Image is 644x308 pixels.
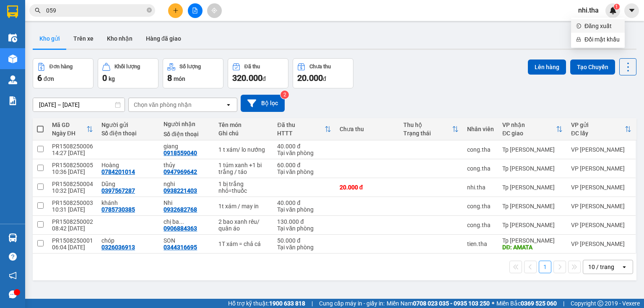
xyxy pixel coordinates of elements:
[277,225,331,232] div: Tại văn phòng
[584,35,620,44] span: Đổi mật khẩu
[576,37,581,42] span: lock
[164,244,197,251] div: 0344316695
[467,146,494,153] div: cong.tha
[521,300,557,307] strong: 0369 525 060
[340,126,395,132] div: Chưa thu
[101,187,135,194] div: 0397567287
[502,184,563,191] div: Tp [PERSON_NAME]
[100,28,139,49] button: Kho nhận
[615,4,618,10] span: 1
[52,143,93,150] div: PR1508250006
[502,165,563,172] div: Tp [PERSON_NAME]
[52,244,93,251] div: 06:04 [DATE]
[102,73,107,83] span: 0
[228,299,305,308] span: Hỗ trợ kỹ thuật:
[241,95,285,112] button: Bộ lọc
[147,8,152,13] span: close-circle
[467,241,494,247] div: tien.tha
[403,122,452,128] div: Thu hộ
[101,162,155,168] div: Hoàng
[232,73,262,83] span: 320.000
[164,121,210,127] div: Người nhận
[9,290,17,298] span: message
[277,143,331,150] div: 40.000 đ
[340,184,395,191] div: 20.000 đ
[571,184,631,191] div: VP [PERSON_NAME]
[293,58,353,88] button: Chưa thu20.000đ
[277,150,331,156] div: Tại văn phòng
[52,225,93,232] div: 08:42 [DATE]
[167,73,172,83] span: 8
[164,168,197,175] div: 0947969642
[164,181,210,187] div: nghi
[624,3,639,18] button: caret-down
[218,181,269,194] div: 1 bị trắng nhỏ=thuốc
[164,150,197,156] div: 0918559040
[567,118,636,140] th: Toggle SortBy
[139,28,188,49] button: Hàng đã giao
[52,122,86,128] div: Mã GD
[571,222,631,228] div: VP [PERSON_NAME]
[297,73,323,83] span: 20.000
[413,300,490,307] strong: 0708 023 035 - 0935 103 250
[163,58,223,88] button: Số lượng8món
[114,64,140,70] div: Khối lượng
[502,203,563,210] div: Tp [PERSON_NAME]
[164,162,210,168] div: thủy
[571,146,631,153] div: VP [PERSON_NAME]
[35,8,41,13] span: search
[467,165,494,172] div: cong.tha
[502,222,563,228] div: Tp [PERSON_NAME]
[164,206,197,213] div: 0932682768
[467,203,494,210] div: cong.tha
[244,64,260,70] div: Đã thu
[101,244,135,251] div: 0326036913
[52,150,93,156] div: 14:27 [DATE]
[164,218,210,225] div: chị ba 0933133476
[164,237,210,244] div: SON
[609,7,617,14] img: icon-new-feature
[218,203,269,210] div: 1t xám / may in
[8,96,17,105] img: solution-icon
[33,28,67,49] button: Kho gửi
[164,199,210,206] div: Nhi
[399,118,463,140] th: Toggle SortBy
[9,253,17,261] span: question-circle
[277,206,331,213] div: Tại văn phòng
[492,302,494,305] span: ⚪️
[628,7,636,14] span: caret-down
[52,237,93,244] div: PR1508250001
[387,299,490,308] span: Miền Nam
[179,64,201,70] div: Số lượng
[101,181,155,187] div: Dũng
[277,168,331,175] div: Tại văn phòng
[173,8,179,13] span: plus
[218,218,269,232] div: 2 bao xanh rêu/ quân áo
[46,6,145,15] input: Tìm tên, số ĐT hoặc mã đơn
[218,146,269,153] div: 1 t xám/ lo nướng
[67,28,100,49] button: Trên xe
[588,263,614,271] div: 10 / trang
[164,225,197,232] div: 0906884363
[467,222,494,228] div: cong.tha
[52,187,93,194] div: 10:32 [DATE]
[597,300,603,306] span: copyright
[571,130,625,137] div: ĐC lấy
[44,75,54,82] span: đơn
[52,206,93,213] div: 10:31 [DATE]
[277,244,331,251] div: Tại văn phòng
[309,64,331,70] div: Chưa thu
[218,122,269,128] div: Tên món
[312,299,313,308] span: |
[52,130,86,137] div: Ngày ĐH
[164,131,210,137] div: Số điện thoại
[192,8,198,13] span: file-add
[571,203,631,210] div: VP [PERSON_NAME]
[147,7,152,15] span: close-circle
[52,181,93,187] div: PR1508250004
[211,8,217,13] span: aim
[164,143,210,150] div: giang
[496,299,557,308] span: Miền Bắc
[52,199,93,206] div: PR1508250003
[614,4,620,10] sup: 1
